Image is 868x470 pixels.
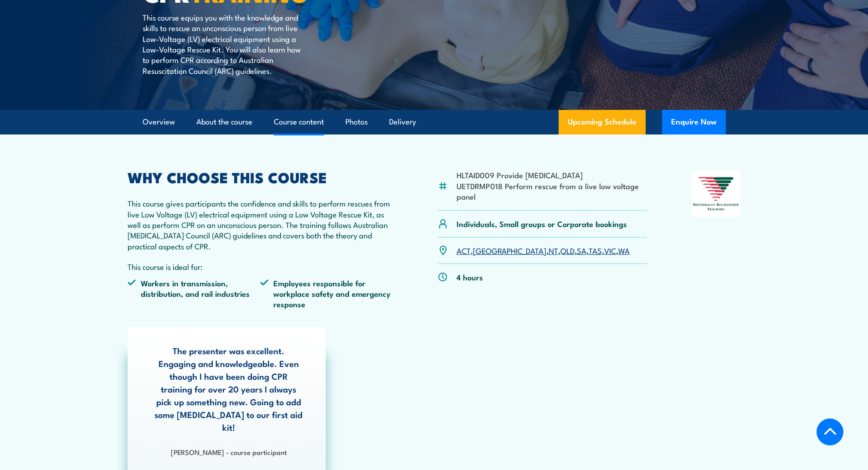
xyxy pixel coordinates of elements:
[604,245,616,256] a: VIC
[274,110,324,134] a: Course content
[260,278,393,310] li: Employees responsible for workplace safety and emergency response
[171,447,287,457] strong: [PERSON_NAME] - course participant
[345,110,368,134] a: Photos
[457,170,647,180] li: HLTAID009 Provide [MEDICAL_DATA]
[128,278,261,310] li: Workers in transmission, distribution, and rail industries
[692,170,741,217] img: Nationally Recognised Training logo.
[618,245,630,256] a: WA
[457,218,627,229] p: Individuals, Small groups or Corporate bookings
[143,12,309,76] p: This course equips you with the knowledge and skills to rescue an unconscious person from live Lo...
[128,198,394,251] p: This course gives participants the confidence and skills to perform rescues from live Low Voltage...
[549,245,558,256] a: NT
[196,110,252,134] a: About the course
[389,110,416,134] a: Delivery
[457,181,647,202] li: UETDRMP018 Perform rescue from a live low voltage panel
[560,245,575,256] a: QLD
[577,245,586,256] a: SA
[589,245,602,256] a: TAS
[154,344,303,434] p: The presenter was excellent. Engaging and knowledgeable. Even though I have been doing CPR traini...
[457,245,471,256] a: ACT
[457,272,483,282] p: 4 hours
[559,110,646,134] a: Upcoming Schedule
[457,245,630,256] p: , , , , , , ,
[662,110,726,134] button: Enquire Now
[473,245,546,256] a: [GEOGRAPHIC_DATA]
[128,261,394,272] p: This course is ideal for:
[128,170,394,183] h2: WHY CHOOSE THIS COURSE
[143,110,175,134] a: Overview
